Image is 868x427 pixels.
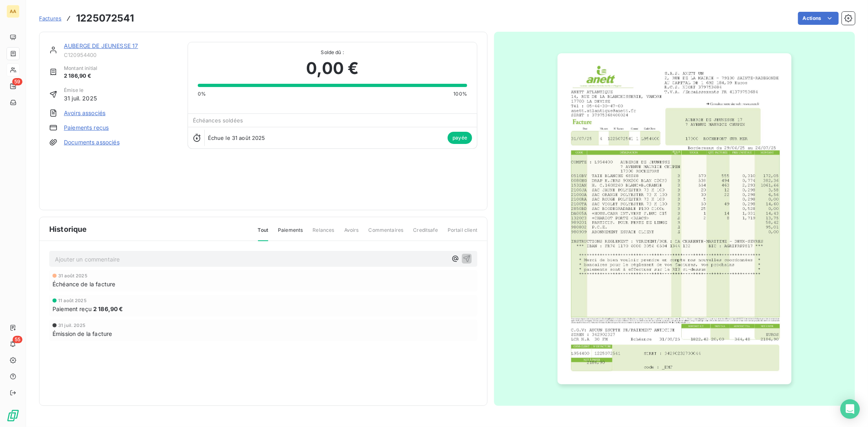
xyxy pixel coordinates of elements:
span: Paiement reçu [52,305,92,313]
h3: 1225072541 [76,11,134,26]
a: Factures [39,14,61,22]
span: Historique [49,224,87,235]
span: Émise le [64,87,97,94]
span: payée [448,132,472,144]
span: 11 août 2025 [58,298,87,303]
span: 31 juil. 2025 [58,323,85,328]
a: Paiements reçus [64,124,109,132]
span: Émission de la facture [52,329,112,338]
span: 0% [198,90,206,98]
span: Échue le 31 août 2025 [208,135,265,141]
div: Open Intercom Messenger [840,399,860,419]
a: AUBERGE DE JEUNESSE 17 [64,42,138,49]
span: 55 [13,336,22,343]
img: Logo LeanPay [7,409,20,422]
span: 0,00 € [306,56,359,81]
a: Documents associés [64,138,120,146]
span: Portail client [448,227,477,240]
span: Montant initial [64,65,97,72]
span: Paiements [278,227,303,240]
span: 31 août 2025 [58,273,87,278]
button: Actions [798,12,839,25]
span: 2 186,90 € [64,72,97,80]
span: Tout [258,227,269,241]
span: C120954400 [64,52,178,58]
span: Relances [313,227,334,240]
span: Échéance de la facture [52,280,115,288]
span: 100% [453,90,467,98]
a: Avoirs associés [64,109,105,117]
span: 31 juil. 2025 [64,94,97,102]
span: Factures [39,15,61,22]
span: Creditsafe [413,227,438,240]
span: 59 [12,78,22,85]
img: invoice_thumbnail [558,53,791,384]
div: AA [7,5,20,18]
span: 2 186,90 € [93,305,123,313]
span: Avoirs [344,227,359,240]
span: Commentaires [369,227,404,240]
span: Échéances soldées [193,117,243,124]
span: Solde dû : [198,49,467,56]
